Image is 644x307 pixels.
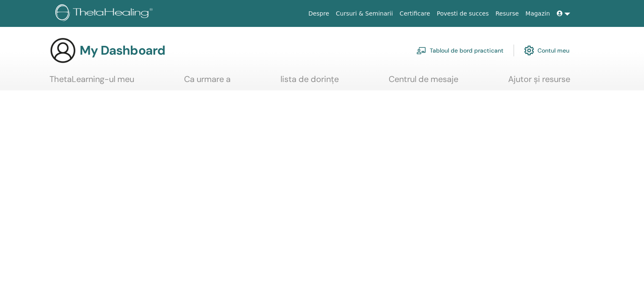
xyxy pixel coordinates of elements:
[305,6,332,21] a: Despre
[184,74,231,90] a: Ca urmare a
[280,74,339,90] a: lista de dorințe
[492,6,522,21] a: Resurse
[80,43,165,58] h3: My Dashboard
[416,47,426,54] img: chalkboard-teacher.svg
[332,6,396,21] a: Cursuri & Seminarii
[524,43,534,58] img: cog.svg
[416,41,504,60] a: Tabloul de bord practicant
[434,6,492,21] a: Povesti de succes
[55,4,156,23] img: logo.png
[396,6,434,21] a: Certificare
[49,74,134,90] a: ThetaLearning-ul meu
[389,74,458,90] a: Centrul de mesaje
[522,6,553,21] a: Magazin
[49,37,76,64] img: generic-user-icon.jpg
[524,41,569,60] a: Contul meu
[508,74,570,90] a: Ajutor și resurse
